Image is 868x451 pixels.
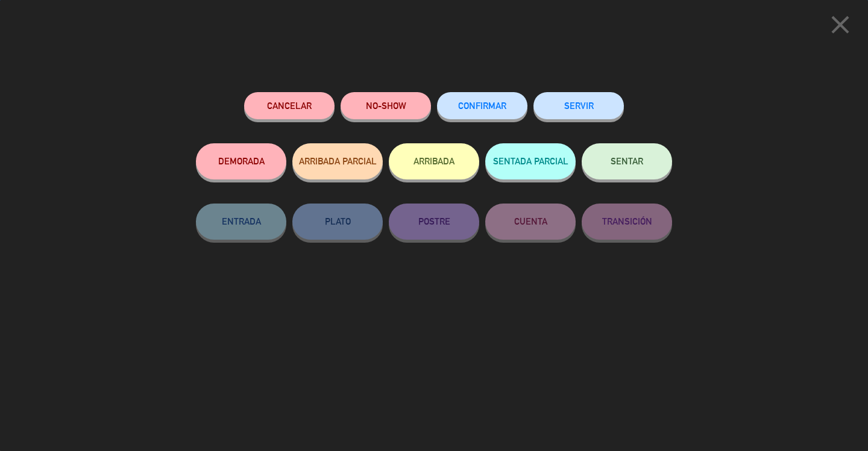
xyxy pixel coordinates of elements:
button: NO-SHOW [341,92,431,119]
button: SERVIR [533,92,624,119]
i: close [825,10,855,40]
button: Cancelar [244,92,335,119]
button: CONFIRMAR [437,92,527,119]
span: CONFIRMAR [458,101,506,111]
button: DEMORADA [196,143,286,179]
button: ARRIBADA PARCIAL [292,143,383,179]
button: CUENTA [485,204,576,240]
button: SENTAR [582,143,672,179]
button: POSTRE [389,204,479,240]
button: TRANSICIÓN [582,204,672,240]
button: ARRIBADA [389,143,479,179]
button: SENTADA PARCIAL [485,143,576,179]
button: ENTRADA [196,204,286,240]
span: ARRIBADA PARCIAL [299,156,377,166]
button: PLATO [292,204,383,240]
button: close [822,9,859,45]
span: SENTAR [611,156,643,166]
